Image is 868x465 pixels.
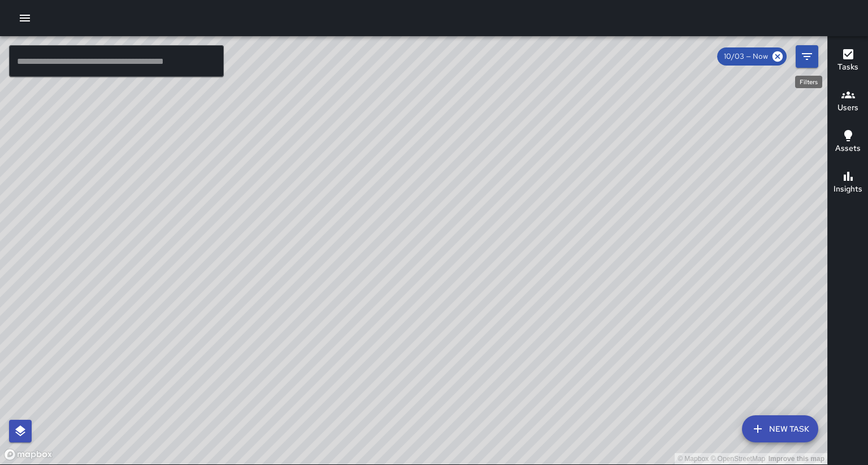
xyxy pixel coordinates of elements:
button: Users [828,81,868,122]
div: Filters [795,76,822,88]
div: 10/03 — Now [717,47,787,66]
span: 10/03 — Now [717,51,775,62]
button: Assets [828,122,868,163]
button: Insights [828,163,868,203]
button: Filters [796,45,818,68]
h6: Insights [834,183,862,195]
button: Tasks [828,41,868,81]
h6: Assets [835,142,861,155]
button: New Task [742,415,818,442]
h6: Tasks [837,61,858,73]
h6: Users [837,102,858,114]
